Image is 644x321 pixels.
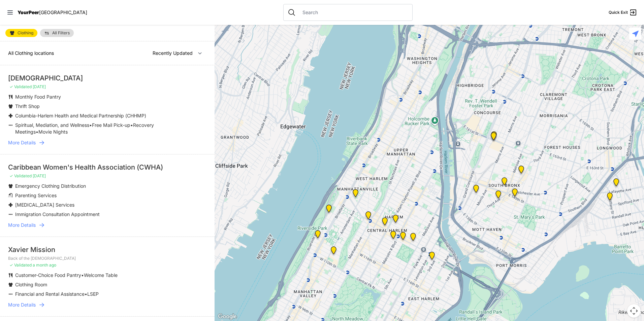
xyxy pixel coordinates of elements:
[92,122,130,128] span: Free Mail Pick-up
[33,262,56,267] span: a month ago
[15,202,74,208] span: [MEDICAL_DATA] Services
[18,31,33,35] span: Clothing
[52,31,70,35] span: All Filters
[15,272,81,278] span: Customer-Choice Food Pantry
[8,245,206,254] div: Xavier Mission
[8,50,54,56] span: All Clothing locations
[15,122,89,128] span: Spiritual, Mediation, and Wellness
[8,301,36,308] span: More Details
[15,113,146,118] span: Columbia-Harlem Health and Medical Partnership (CHHMP)
[81,272,84,278] span: •
[39,9,87,15] span: [GEOGRAPHIC_DATA]
[8,222,36,228] span: More Details
[89,122,92,128] span: •
[8,256,206,261] p: Back of the [DEMOGRAPHIC_DATA]
[409,233,417,244] div: East Harlem
[8,73,206,83] div: [DEMOGRAPHIC_DATA]
[18,10,87,14] a: YourPeer[GEOGRAPHIC_DATA]
[216,312,238,321] img: Google
[399,232,407,243] div: Manhattan
[517,166,525,176] div: Bronx Youth Center (BYC)
[15,192,57,198] span: Parenting Services
[8,139,206,146] a: More Details
[609,10,628,15] span: Quick Exit
[15,282,47,287] span: Clothing Room
[85,291,87,297] span: •
[489,132,498,143] div: South Bronx NeON Works
[8,163,206,172] div: Caribbean Women's Health Association (CWHA)
[612,178,620,189] div: Living Room 24-Hour Drop-In Center
[8,222,206,228] a: More Details
[314,230,322,241] div: Ford Hall
[130,122,133,128] span: •
[216,312,238,321] a: Open this area in Google Maps (opens a new window)
[33,173,46,178] span: [DATE]
[511,188,519,199] div: The Bronx Pride Center
[15,183,86,189] span: Emergency Clothing Distribution
[18,9,39,15] span: YourPeer
[15,103,40,109] span: Thrift Shop
[609,8,637,16] a: Quick Exit
[428,252,436,262] div: Main Location
[325,205,333,215] div: Manhattan
[364,211,373,222] div: The PILLARS – Holistic Recovery Support
[381,217,389,228] div: Uptown/Harlem DYCD Youth Drop-in Center
[627,304,641,318] button: Map camera controls
[298,9,408,16] input: Search
[15,94,61,100] span: Monthly Food Pantry
[40,29,74,37] a: All Filters
[472,185,480,195] div: Harm Reduction Center
[38,129,68,135] span: Movie Nights
[36,129,38,135] span: •
[33,84,46,89] span: [DATE]
[391,215,400,225] div: Manhattan
[329,246,338,257] div: The Cathedral Church of St. John the Divine
[15,211,100,217] span: Immigration Consultation Appointment
[5,29,37,37] a: Clothing
[9,262,32,267] span: ✓ Validated
[15,291,85,297] span: Financial and Rental Assistance
[8,301,206,308] a: More Details
[84,272,118,278] span: Welcome Table
[490,131,498,142] div: Bronx
[87,291,99,297] span: LSEP
[8,139,36,146] span: More Details
[9,173,32,178] span: ✓ Validated
[9,84,32,89] span: ✓ Validated
[500,177,509,188] div: The Bronx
